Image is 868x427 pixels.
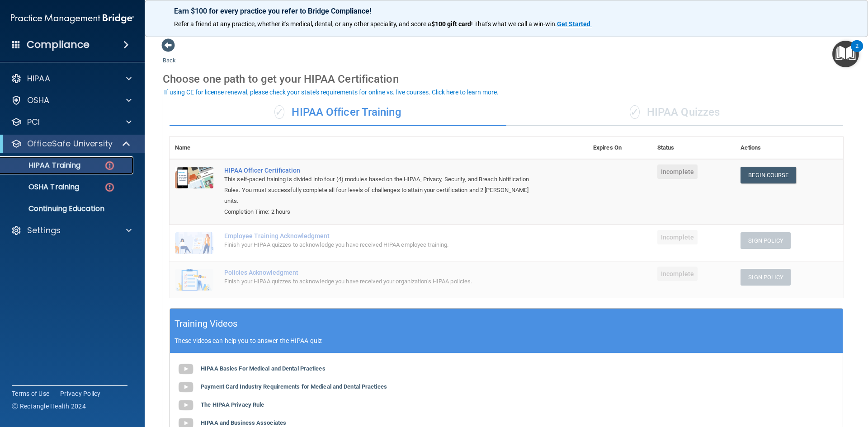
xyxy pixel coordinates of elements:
[11,225,132,236] a: Settings
[274,105,284,119] span: ✓
[741,232,791,249] button: Sign Policy
[11,95,132,106] a: OSHA
[11,9,134,28] img: PMB logo
[224,174,542,206] div: This self-paced training is divided into four (4) modules based on the HIPAA, Privacy, Security, ...
[104,182,115,193] img: danger-circle.6113f641.png
[11,73,132,84] a: HIPAA
[11,138,131,149] a: OfficeSafe University
[832,41,859,67] button: Open Resource Center, 2 new notifications
[27,117,40,127] p: PCI
[27,73,50,84] p: HIPAA
[6,204,129,213] p: Continuing Education
[27,38,90,51] h4: Compliance
[174,20,431,28] span: Refer a friend at any practice, whether it's medical, dental, or any other speciality, and score a
[174,7,839,15] p: Earn $100 for every practice you refer to Bridge Compliance!
[224,206,542,217] div: Completion Time: 2 hours
[170,99,506,126] div: HIPAA Officer Training
[224,239,542,250] div: Finish your HIPAA quizzes to acknowledge you have received HIPAA employee training.
[506,99,843,126] div: HIPAA Quizzes
[652,137,735,159] th: Status
[735,137,843,159] th: Actions
[12,389,49,398] a: Terms of Use
[104,160,115,171] img: danger-circle.6113f641.png
[27,95,50,106] p: OSHA
[201,419,286,426] b: HIPAA and Business Associates
[6,161,80,170] p: HIPAA Training
[201,383,387,390] b: Payment Card Industry Requirements for Medical and Dental Practices
[741,167,796,183] a: Begin Course
[657,267,698,281] span: Incomplete
[657,230,698,244] span: Incomplete
[224,167,542,174] a: HIPAA Officer Certification
[855,46,859,58] div: 2
[177,360,195,378] img: gray_youtube_icon.38fcd6cc.png
[177,378,195,396] img: gray_youtube_icon.38fcd6cc.png
[224,269,542,276] div: Policies Acknowledgment
[175,316,238,332] h5: Training Videos
[11,117,132,127] a: PCI
[224,276,542,287] div: Finish your HIPAA quizzes to acknowledge you have received your organization’s HIPAA policies.
[164,89,499,95] div: If using CE for license renewal, please check your state's requirements for online vs. live cours...
[201,401,264,408] b: The HIPAA Privacy Rule
[6,183,79,192] p: OSHA Training
[657,164,698,179] span: Incomplete
[471,20,557,28] span: ! That's what we call a win-win.
[163,88,500,97] button: If using CE for license renewal, please check your state's requirements for online vs. live cours...
[27,225,61,236] p: Settings
[163,46,176,64] a: Back
[175,337,838,344] p: These videos can help you to answer the HIPAA quiz
[557,20,590,28] strong: Get Started
[588,137,652,159] th: Expires On
[630,105,640,119] span: ✓
[170,137,219,159] th: Name
[27,138,113,149] p: OfficeSafe University
[201,365,325,372] b: HIPAA Basics For Medical and Dental Practices
[163,66,850,92] div: Choose one path to get your HIPAA Certification
[60,389,101,398] a: Privacy Policy
[557,20,592,28] a: Get Started
[12,402,86,411] span: Ⓒ Rectangle Health 2024
[741,269,791,286] button: Sign Policy
[177,396,195,414] img: gray_youtube_icon.38fcd6cc.png
[224,232,542,239] div: Employee Training Acknowledgment
[431,20,471,28] strong: $100 gift card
